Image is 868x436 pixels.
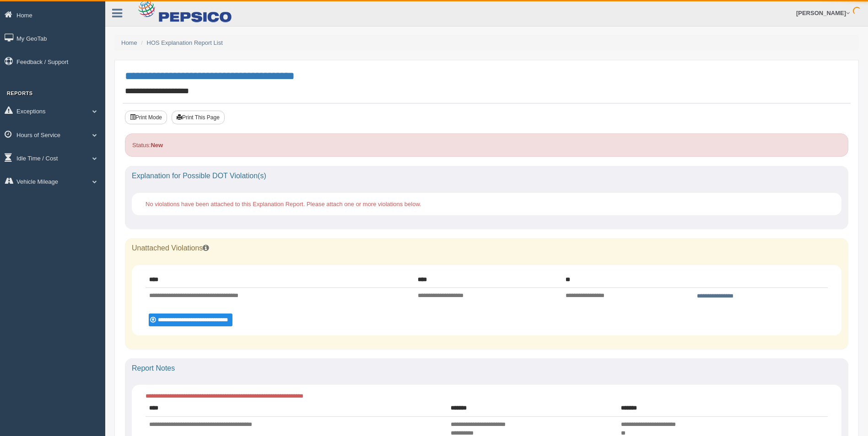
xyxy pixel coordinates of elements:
[125,238,848,258] div: Unattached Violations
[125,358,848,378] div: Report Notes
[125,133,848,157] div: Status:
[125,166,848,186] div: Explanation for Possible DOT Violation(s)
[146,201,421,207] span: No violations have been attached to this Explanation Report. Please attach one or more violations...
[147,39,223,46] a: HOS Explanation Report List
[172,111,225,124] button: Print This Page
[151,142,163,149] strong: New
[121,39,137,46] a: Home
[125,111,167,124] button: Print Mode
